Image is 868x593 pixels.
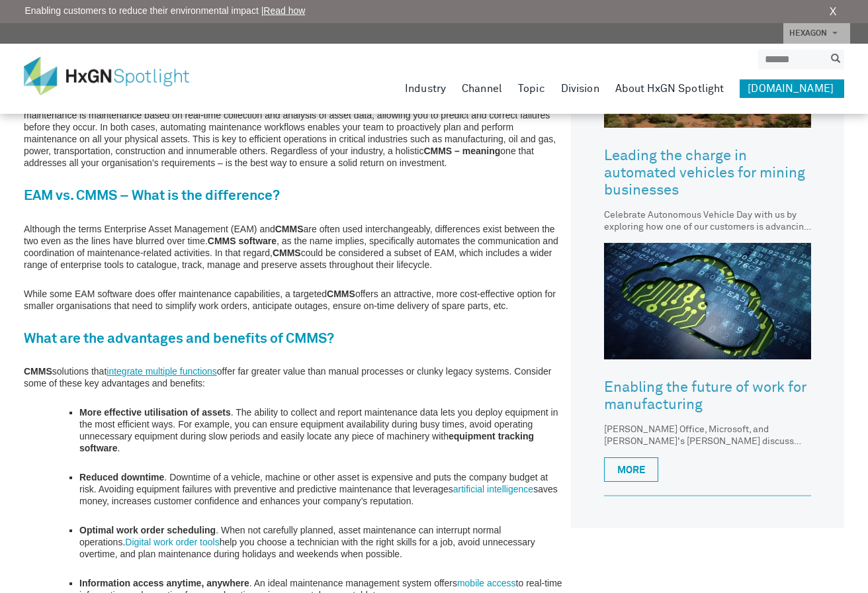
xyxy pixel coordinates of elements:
a: Industry [405,79,446,98]
div: Celebrate Autonomous Vehicle Day with us by exploring how one of our customers is advancing auton... [604,209,811,233]
a: Channel [462,79,502,98]
strong: CMMS [273,248,301,258]
strong: equipment tracking software [79,431,534,453]
a: artificial intelligence [453,484,533,494]
strong: More effective utilisation of assets [79,407,231,418]
strong: Reduced downtime [79,472,164,482]
a: About HxGN Spotlight [615,79,724,98]
span: Enabling customers to reduce their environmental impact | [25,4,306,18]
h2: What are the advantages and benefits of CMMS? [24,329,564,350]
li: . Downtime of a vehicle, machine or other asset is expensive and puts the company budget at risk.... [79,471,564,507]
strong: CMMS [275,224,304,234]
img: HxGN Spotlight [24,57,209,95]
div: [PERSON_NAME] Office, Microsoft, and [PERSON_NAME]'s [PERSON_NAME] discuss how cloud technologies... [604,424,811,447]
a: X [830,4,837,20]
strong: CMMS software [208,236,277,246]
li: . The ability to collect and report maintenance data lets you deploy equipment in the most effici... [79,406,564,454]
strong: CMMS [24,366,52,377]
li: . When not carefully planned, asset maintenance can interrupt normal operations. help you choose ... [79,524,564,560]
p: Although the terms Enterprise Asset Management (EAM) and are often used interchangeably, differen... [24,223,564,271]
p: Rather than reacting to unexpected asset failure, automates the scheduling of two key types of ma... [24,85,564,169]
p: While some EAM software does offer maintenance capabilities, a targeted offers an attractive, mor... [24,288,564,312]
a: mobile access [457,578,516,588]
h2: EAM vs. CMMS – What is the difference? [24,186,564,207]
a: More [604,457,658,482]
p: solutions that offer far greater value than manual processes or clunky legacy systems. Consider s... [24,365,564,389]
a: Enabling the future of work for manufacturing [604,369,811,424]
a: Leading the charge in automated vehicles for mining businesses [604,138,811,209]
a: HEXAGON [783,23,850,44]
img: Enabling the future of work for manufacturing [604,243,811,359]
a: Topic [518,79,545,98]
strong: Optimal work order scheduling [79,525,216,535]
strong: Information access anytime, anywhere [79,578,249,588]
a: integrate multiple functions [107,366,217,377]
a: Digital work order tools [125,537,219,547]
a: [DOMAIN_NAME] [740,79,844,98]
a: Division [561,79,599,98]
strong: CMMS – meaning [423,146,500,156]
strong: CMMS [327,289,355,299]
a: Read how [263,5,305,16]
